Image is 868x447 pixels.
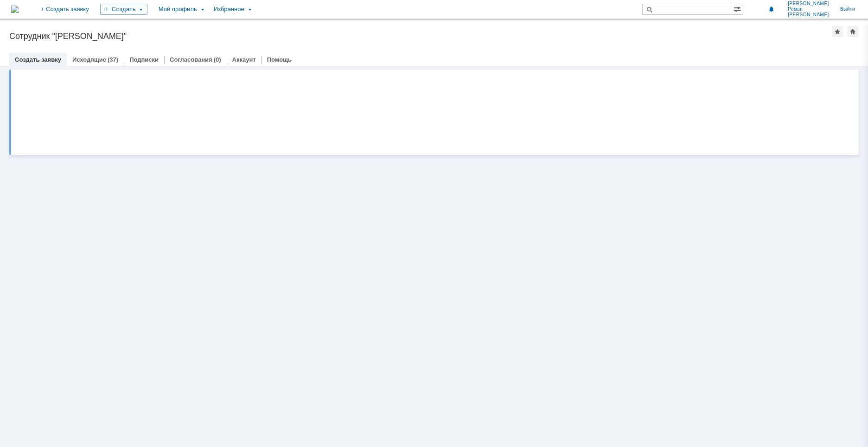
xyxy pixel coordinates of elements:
[832,26,843,37] div: Добавить в избранное
[9,32,832,41] div: Сотрудник "[PERSON_NAME]"
[788,1,829,6] span: [PERSON_NAME]
[232,56,256,63] a: Аккаунт
[734,4,743,13] span: Расширенный поиск
[267,56,292,63] a: Помощь
[847,26,858,37] div: Сделать домашней страницей
[788,6,829,12] span: Роман
[214,56,221,63] div: (0)
[170,56,212,63] a: Согласования
[108,56,118,63] div: (37)
[72,56,106,63] a: Исходящие
[11,6,19,13] a: Перейти на домашнюю страницу
[129,56,159,63] a: Подписки
[788,12,829,18] span: [PERSON_NAME]
[100,4,147,15] div: Создать
[15,56,61,63] a: Создать заявку
[11,6,19,13] img: logo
